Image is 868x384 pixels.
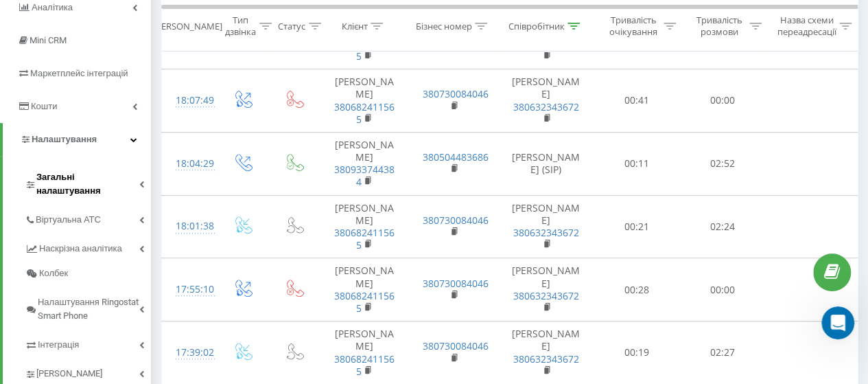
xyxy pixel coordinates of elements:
[176,87,203,114] div: 18:07:49
[32,134,97,144] span: Налаштування
[680,132,766,195] td: 02:52
[334,352,395,378] a: 380682411565
[513,100,579,113] a: 380632343672
[176,150,203,177] div: 18:04:29
[320,195,409,258] td: [PERSON_NAME]
[25,203,151,232] a: Віртуальна АТС
[594,69,680,133] td: 00:41
[415,20,471,32] div: Бізнес номер
[334,100,395,126] a: 380682411565
[225,14,256,38] div: Тип дзвінка
[423,87,489,100] a: 380730084046
[680,258,766,321] td: 00:00
[30,68,128,78] span: Маркетплейс інтеграцій
[594,195,680,258] td: 00:21
[498,69,594,133] td: [PERSON_NAME]
[513,226,579,239] a: 380632343672
[153,20,222,32] div: [PERSON_NAME]
[38,338,79,352] span: Інтеграція
[498,195,594,258] td: [PERSON_NAME]
[30,35,67,45] span: Mini CRM
[498,132,594,195] td: [PERSON_NAME] (SIP)
[36,170,139,198] span: Загальні налаштування
[278,20,305,32] div: Статус
[680,195,766,258] td: 02:24
[341,20,367,32] div: Клієнт
[25,161,151,203] a: Загальні налаштування
[25,328,151,357] a: Інтеграція
[594,258,680,321] td: 00:28
[38,295,139,323] span: Налаштування Ringostat Smart Phone
[423,150,489,163] a: 380504483686
[334,163,395,188] a: 380933744384
[606,14,660,38] div: Тривалість очікування
[498,258,594,321] td: [PERSON_NAME]
[36,367,102,381] span: [PERSON_NAME]
[32,2,73,12] span: Аналiтика
[423,339,489,352] a: 380730084046
[176,339,203,366] div: 17:39:02
[513,352,579,365] a: 380632343672
[39,242,122,256] span: Наскрізна аналітика
[334,226,395,251] a: 380682411565
[31,101,57,111] span: Кошти
[423,214,489,227] a: 380730084046
[334,289,395,315] a: 380682411565
[320,132,409,195] td: [PERSON_NAME]
[692,14,746,38] div: Тривалість розмови
[513,289,579,302] a: 380632343672
[36,213,101,227] span: Віртуальна АТС
[320,258,409,321] td: [PERSON_NAME]
[3,123,151,156] a: Налаштування
[176,213,203,240] div: 18:01:38
[821,306,854,339] iframe: Intercom live chat
[594,132,680,195] td: 00:11
[423,277,489,290] a: 380730084046
[508,20,564,32] div: Співробітник
[25,286,151,328] a: Налаштування Ringostat Smart Phone
[176,276,203,303] div: 17:55:10
[680,69,766,133] td: 00:00
[320,69,409,133] td: [PERSON_NAME]
[25,261,151,286] a: Колбек
[777,14,836,38] div: Назва схеми переадресації
[39,267,68,280] span: Колбек
[25,232,151,261] a: Наскрізна аналітика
